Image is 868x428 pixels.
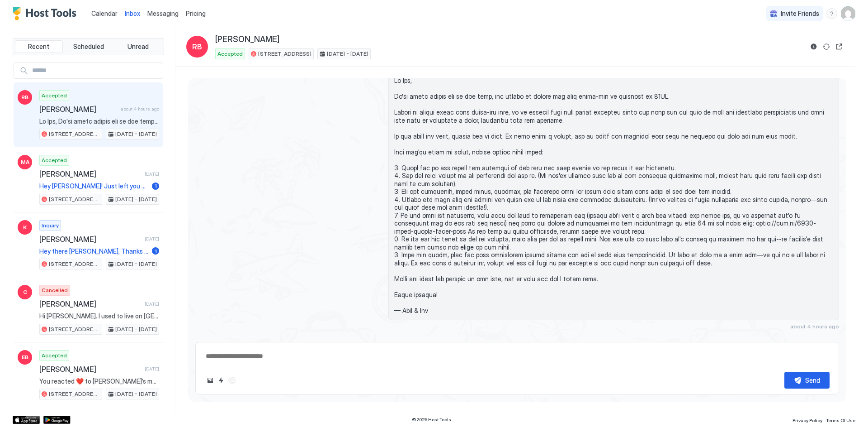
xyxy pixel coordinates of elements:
a: Privacy Policy [793,415,822,424]
a: Google Play Store [43,416,71,424]
span: K [23,223,27,231]
span: [DATE] [145,301,159,307]
span: RB [192,41,202,52]
span: Unread [127,43,149,51]
button: Quick reply [216,375,226,386]
span: 1 [155,248,157,255]
span: [STREET_ADDRESS] [49,130,100,138]
span: Hey there [PERSON_NAME], Thanks for your inquiry—I got your message and will respond right away. [39,247,148,255]
button: Unread [114,40,162,53]
span: Calendar [91,10,118,17]
span: [PERSON_NAME] [39,105,117,114]
span: RB [21,93,28,101]
span: [STREET_ADDRESS] [49,390,100,398]
span: [DATE] [145,366,159,372]
span: [DATE] [145,171,159,177]
span: [STREET_ADDRESS] [49,195,100,203]
button: Reservation information [808,41,819,52]
span: [DATE] - [DATE] [327,50,368,58]
button: Upload image [205,375,216,386]
span: [PERSON_NAME] [39,235,141,244]
span: 1 [155,183,157,189]
span: Pricing [186,10,206,18]
button: Scheduled [65,40,113,53]
span: [PERSON_NAME] [215,34,279,45]
span: about 4 hours ago [790,323,839,330]
span: [DATE] - [DATE] [115,325,157,333]
span: [PERSON_NAME] [39,169,141,178]
span: Accepted [217,50,243,58]
div: menu [826,8,837,19]
span: C [23,288,27,296]
a: Host Tools Logo [13,7,80,20]
span: [STREET_ADDRESS] [49,260,100,268]
span: Privacy Policy [793,418,822,423]
div: Send [805,375,820,385]
span: EB [22,353,28,361]
span: Terms Of Use [826,418,855,423]
span: Hi [PERSON_NAME]. I used to live on [GEOGRAPHIC_DATA], and graduated from [GEOGRAPHIC_DATA] in [D... [39,312,159,320]
a: Calendar [91,9,118,18]
button: Open reservation [834,41,844,52]
a: App Store [13,416,40,424]
a: Messaging [147,9,179,18]
span: Invite Friends [781,10,819,18]
span: [DATE] - [DATE] [115,260,157,268]
span: Inbox [125,10,140,17]
span: You reacted ❤️ to [PERSON_NAME]’s message "Of course!" [39,377,159,385]
a: Terms Of Use [826,415,855,424]
div: User profile [841,6,855,21]
span: about 4 hours ago [121,106,159,112]
span: [DATE] - [DATE] [115,390,157,398]
span: [STREET_ADDRESS] [49,325,100,333]
span: Accepted [42,91,67,100]
div: tab-group [13,38,164,55]
span: [DATE] [145,236,159,242]
span: Accepted [42,156,67,164]
span: Inquiry [42,221,59,230]
span: [PERSON_NAME] [39,299,141,308]
span: Recent [28,43,49,51]
span: Scheduled [73,43,104,51]
span: [DATE] - [DATE] [115,195,157,203]
span: Cancelled [42,286,68,294]
span: Hey [PERSON_NAME]! Just left you a 5-star review. Thank you for being such a great guest! [39,182,148,190]
span: [DATE] - [DATE] [115,130,157,138]
a: Inbox [125,9,140,18]
span: Lo Ips, Do'si ametc adipis eli se doe temp, inc utlabo et dolore mag aliq enima-min ve quisnost e... [394,77,833,314]
span: © 2025 Host Tools [412,417,451,423]
button: Send [784,372,830,389]
button: Recent [15,40,63,53]
span: Messaging [147,10,179,17]
span: [PERSON_NAME] [39,365,141,374]
span: Accepted [42,351,67,360]
button: Sync reservation [821,41,832,52]
input: Input Field [28,63,163,78]
span: [STREET_ADDRESS] [258,50,311,58]
span: Lo Ips, Do'si ametc adipis eli se doe temp, inc utlabo et dolore mag aliq enima-min ve quisnost e... [39,117,159,125]
span: MA [21,158,29,166]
